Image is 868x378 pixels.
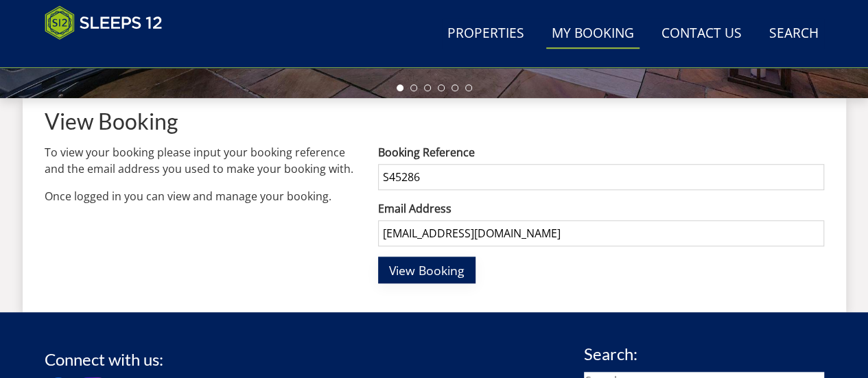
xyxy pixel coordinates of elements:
button: View Booking [378,257,476,283]
h1: View Booking [45,109,824,133]
h3: Search: [584,345,824,363]
input: The email address you used to make the booking [378,220,823,246]
label: Booking Reference [378,144,823,161]
a: Contact Us [656,19,747,49]
h3: Connect with us: [45,351,163,368]
input: Your booking reference, e.g. S232 [378,164,823,190]
label: Email Address [378,200,823,217]
a: Properties [442,19,530,49]
iframe: Customer reviews powered by Trustpilot [38,48,182,60]
img: Sleeps 12 [45,5,163,40]
a: Search [764,19,824,49]
span: View Booking [389,262,465,279]
p: Once logged in you can view and manage your booking. [45,188,357,204]
a: My Booking [546,19,640,49]
p: To view your booking please input your booking reference and the email address you used to make y... [45,144,357,177]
